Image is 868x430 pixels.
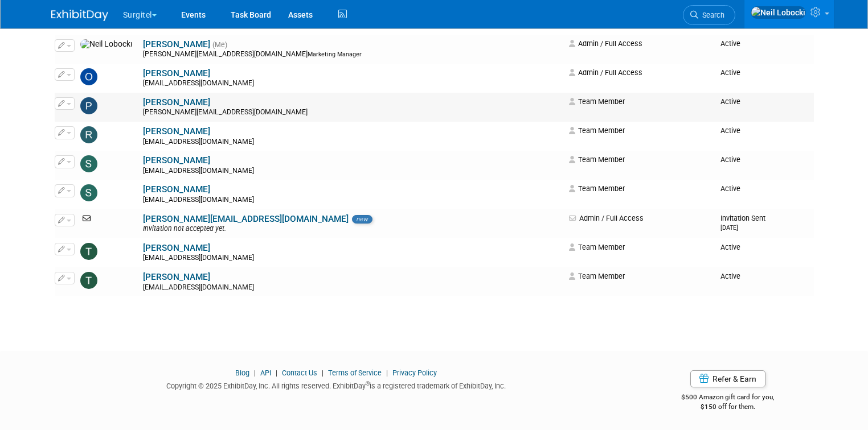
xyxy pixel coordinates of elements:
[720,214,765,231] span: Invitation Sent
[569,243,625,251] span: Team Member
[720,39,740,48] span: Active
[319,369,326,377] span: |
[569,214,644,222] span: Admin / Full Access
[143,155,210,166] a: [PERSON_NAME]
[251,369,259,377] span: |
[143,272,210,282] a: [PERSON_NAME]
[80,155,97,172] img: Sandy Britt
[569,155,625,164] span: Team Member
[143,126,210,137] a: [PERSON_NAME]
[143,225,562,234] div: Invitation not accepted yet.
[51,10,108,21] img: ExhibitDay
[80,126,97,143] img: Robert Meehan
[720,126,740,135] span: Active
[569,39,642,48] span: Admin / Full Access
[383,369,391,377] span: |
[569,184,625,193] span: Team Member
[143,138,562,147] div: [EMAIL_ADDRESS][DOMAIN_NAME]
[143,167,562,176] div: [EMAIL_ADDRESS][DOMAIN_NAME]
[260,369,271,377] a: API
[328,369,382,377] a: Terms of Service
[143,283,562,292] div: [EMAIL_ADDRESS][DOMAIN_NAME]
[690,370,765,387] a: Refer & Earn
[366,381,370,387] sup: ®
[720,224,738,231] small: [DATE]
[143,184,210,195] a: [PERSON_NAME]
[308,51,362,58] span: Marketing Manager
[143,97,210,108] a: [PERSON_NAME]
[720,155,740,164] span: Active
[143,79,562,88] div: [EMAIL_ADDRESS][DOMAIN_NAME]
[80,184,97,201] img: Scott Walker
[683,5,735,25] a: Search
[751,6,806,19] img: Neil Lobocki
[569,97,625,106] span: Team Member
[720,243,740,251] span: Active
[638,385,817,411] div: $500 Amazon gift card for you,
[143,214,349,224] a: [PERSON_NAME][EMAIL_ADDRESS][DOMAIN_NAME]
[282,369,317,377] a: Contact Us
[698,11,724,19] span: Search
[720,68,740,77] span: Active
[80,243,97,260] img: Tim Faircloth
[143,68,210,78] a: [PERSON_NAME]
[720,184,740,193] span: Active
[80,272,97,289] img: Tom Chadwick
[51,378,621,391] div: Copyright © 2025 ExhibitDay, Inc. All rights reserved. ExhibitDay is a registered trademark of Ex...
[720,272,740,280] span: Active
[143,39,210,49] a: [PERSON_NAME]
[80,68,97,85] img: Otto Fazekas
[80,97,97,114] img: Paul Wisniewski
[143,108,562,117] div: [PERSON_NAME][EMAIL_ADDRESS][DOMAIN_NAME]
[273,369,280,377] span: |
[569,126,625,135] span: Team Member
[392,369,437,377] a: Privacy Policy
[143,50,562,59] div: [PERSON_NAME][EMAIL_ADDRESS][DOMAIN_NAME]
[212,41,227,49] span: (Me)
[143,196,562,205] div: [EMAIL_ADDRESS][DOMAIN_NAME]
[235,369,249,377] a: Blog
[720,97,740,106] span: Active
[638,402,817,412] div: $150 off for them.
[569,68,642,77] span: Admin / Full Access
[143,243,210,253] a: [PERSON_NAME]
[80,39,132,49] img: Neil Lobocki
[143,254,562,263] div: [EMAIL_ADDRESS][DOMAIN_NAME]
[352,215,372,224] span: new
[569,272,625,280] span: Team Member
